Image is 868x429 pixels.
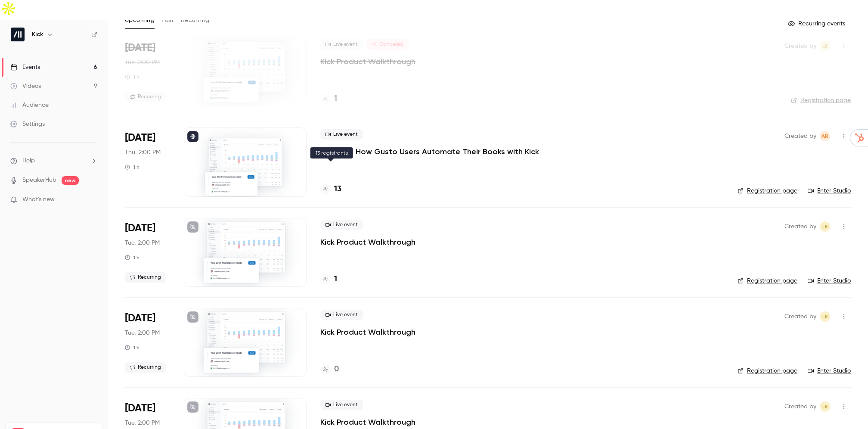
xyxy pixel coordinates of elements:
[821,131,828,141] span: AR
[11,28,25,41] img: Kick
[320,310,363,320] span: Live event
[125,239,160,247] span: Tue, 2:00 PM
[784,401,816,412] span: Created by
[22,156,35,165] span: Help
[125,74,139,81] div: 1 h
[10,63,40,71] div: Events
[320,56,415,67] a: Kick Product Walkthrough
[125,401,155,415] span: [DATE]
[320,129,363,140] span: Live event
[125,127,170,196] div: Sep 4 Thu, 11:00 AM (America/Los Angeles)
[125,419,160,427] span: Tue, 2:00 PM
[125,41,155,55] span: [DATE]
[366,39,409,50] span: Canceled
[10,82,41,90] div: Videos
[125,218,170,287] div: Sep 9 Tue, 11:00 AM (America/Los Angeles)
[161,13,174,27] button: Past
[10,101,49,109] div: Audience
[320,93,337,105] a: 1
[125,148,161,157] span: Thu, 2:00 PM
[791,96,851,105] a: Registration page
[10,120,45,128] div: Settings
[334,183,341,195] h4: 13
[820,311,830,322] span: Logan Kieller
[820,221,830,232] span: Logan Kieller
[784,41,816,51] span: Created by
[820,41,830,51] span: Logan Kieller
[820,401,830,412] span: Logan Kieller
[320,400,363,410] span: Live event
[738,367,797,375] a: Registration page
[10,156,97,165] li: help-dropdown-opener
[320,237,415,247] a: Kick Product Walkthrough
[320,327,415,337] a: Kick Product Walkthrough
[125,92,166,102] span: Recurring
[808,187,851,195] a: Enter Studio
[125,37,170,106] div: Sep 2 Tue, 11:00 AM (America/Los Angeles)
[320,364,339,375] a: 0
[87,196,97,204] iframe: Noticeable Trigger
[125,362,166,373] span: Recurring
[784,131,816,141] span: Created by
[125,131,155,145] span: [DATE]
[334,364,339,375] h4: 0
[32,30,43,39] h6: Kick
[125,164,139,171] div: 1 h
[320,146,539,157] a: Webinar: How Gusto Users Automate Their Books with Kick
[738,187,797,195] a: Registration page
[181,13,210,27] button: Recurring
[822,221,828,232] span: LK
[320,220,363,230] span: Live event
[125,58,160,67] span: Tue, 2:00 PM
[784,17,851,31] button: Recurring events
[125,311,155,325] span: [DATE]
[125,308,170,377] div: Sep 16 Tue, 11:00 AM (America/Los Angeles)
[125,329,160,337] span: Tue, 2:00 PM
[334,274,337,285] h4: 1
[784,221,816,232] span: Created by
[62,176,79,185] span: new
[808,367,851,375] a: Enter Studio
[808,277,851,285] a: Enter Studio
[125,272,166,283] span: Recurring
[822,311,828,322] span: LK
[125,254,139,261] div: 1 h
[784,311,816,322] span: Created by
[822,401,828,412] span: LK
[822,41,828,51] span: LK
[820,131,830,141] span: Andrew Roth
[125,13,155,27] button: Upcoming
[334,93,337,105] h4: 1
[320,183,341,195] a: 13
[320,417,415,427] a: Kick Product Walkthrough
[738,277,797,285] a: Registration page
[125,221,155,235] span: [DATE]
[320,274,337,285] a: 1
[22,176,56,185] a: SpeakerHub
[125,344,139,351] div: 1 h
[22,195,55,204] span: What's new
[320,39,363,50] span: Live event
